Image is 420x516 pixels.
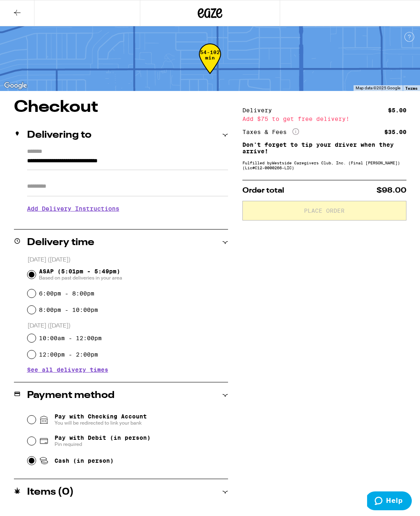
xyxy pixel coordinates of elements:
label: 6:00pm - 8:00pm [39,290,94,297]
button: See all delivery times [27,367,108,373]
a: Open this area in Google Maps (opens a new window) [2,80,29,91]
iframe: Opens a widget where you can find more information [367,491,412,512]
div: Add $75 to get free delivery! [242,116,406,122]
p: [DATE] ([DATE]) [27,256,228,264]
label: 10:00am - 12:00pm [39,335,102,341]
div: Delivery [242,107,278,113]
h2: Payment method [27,391,114,400]
span: Place Order [304,208,345,214]
div: Fulfilled by Westside Caregivers Club, Inc. (Final [PERSON_NAME]) (Lic# C12-0000266-LIC ) [242,160,406,170]
span: Order total [242,187,284,194]
h1: Checkout [14,99,228,116]
label: 8:00pm - 10:00pm [39,307,98,313]
p: We'll contact you at [PHONE_NUMBER] when we arrive [27,218,228,225]
span: Pay with Checking Account [55,413,147,426]
h2: Items ( 0 ) [27,487,74,497]
span: Pay with Debit (in person) [55,434,151,441]
p: Don't forget to tip your driver when they arrive! [242,141,406,155]
span: Based on past deliveries in your area [39,275,122,281]
span: $98.00 [377,187,406,194]
img: Google [2,80,29,91]
a: Terms [405,86,418,91]
span: ASAP (5:01pm - 5:49pm) [39,268,122,281]
p: [DATE] ([DATE]) [27,322,228,330]
div: Taxes & Fees [242,128,299,136]
div: 54-102 min [199,50,221,80]
h2: Delivering to [27,130,91,140]
div: $5.00 [388,107,406,113]
button: Place Order [242,201,406,220]
span: Cash (in person) [55,457,114,464]
div: $35.00 [384,129,406,135]
h3: Add Delivery Instructions [27,199,228,218]
span: Pin required [55,441,151,448]
span: Map data ©2025 Google [356,86,400,90]
h2: Delivery time [27,238,94,248]
label: 12:00pm - 2:00pm [39,351,98,358]
span: You will be redirected to link your bank [55,420,147,426]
